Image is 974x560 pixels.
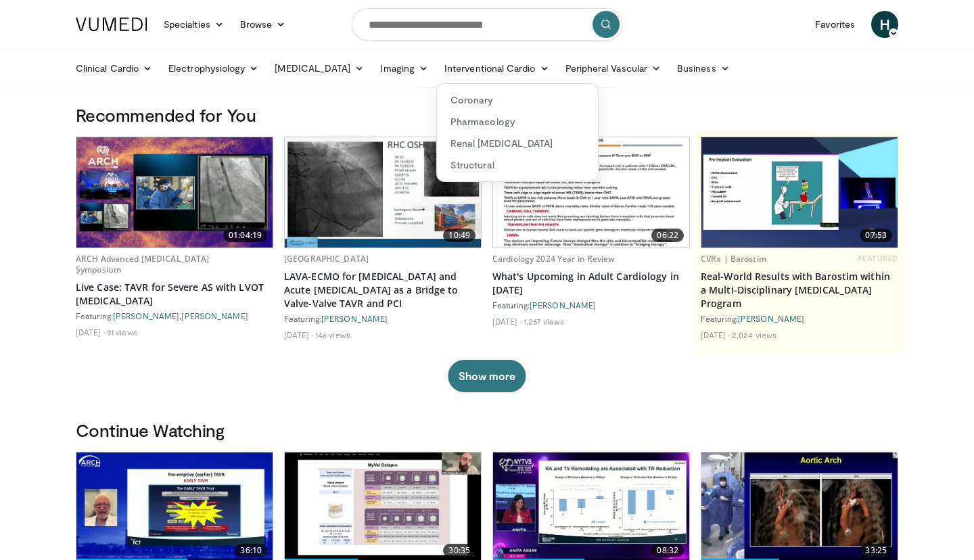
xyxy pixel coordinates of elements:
a: 10:49 [285,137,481,248]
li: 91 views [107,327,137,337]
a: Imaging [372,55,436,82]
a: [PERSON_NAME] [530,300,596,310]
span: 06:22 [651,229,684,242]
h3: Recommended for You [76,104,898,126]
a: CVRx | Barostim [701,253,766,264]
a: Real-World Results with Barostim within a Multi-Disciplinary [MEDICAL_DATA] Program [701,270,898,310]
li: [DATE] [701,329,730,340]
span: 08:32 [651,544,684,557]
a: [PERSON_NAME] [321,314,388,323]
a: [PERSON_NAME] [738,314,804,323]
li: 146 views [315,329,350,340]
button: Show more [448,360,526,392]
input: Search topics, interventions [352,8,622,41]
a: Live Case: TAVR for Severe AS with LVOT [MEDICAL_DATA] [76,281,273,308]
a: Renal [MEDICAL_DATA] [437,133,598,154]
a: [PERSON_NAME] [181,311,248,321]
li: 2,024 views [732,329,776,340]
a: Structural [437,154,598,176]
a: [GEOGRAPHIC_DATA] [284,253,369,264]
img: 135591f9-2807-4863-9f65-b766874d3e59.620x360_q85_upscale.jpg [76,137,273,248]
span: 33:25 [860,544,892,557]
a: Business [669,55,738,82]
li: [DATE] [284,329,313,340]
a: Specialties [156,11,232,38]
a: [MEDICAL_DATA] [266,55,372,82]
img: d6bcd5d9-0712-4576-a4e4-b34173a4dc7b.620x360_q85_upscale.jpg [701,137,898,248]
a: ARCH Advanced [MEDICAL_DATA] Symposium [76,253,209,275]
a: Interventional Cardio [436,55,557,82]
a: Peripheral Vascular [557,55,669,82]
a: Cardiology 2024 Year in Review [492,253,616,264]
div: Featuring: , [76,310,273,321]
div: Featuring: [701,313,898,324]
span: 36:10 [235,544,267,557]
span: 07:53 [860,229,892,242]
a: What's Upcoming in Adult Cardiology in [DATE] [492,270,690,297]
li: [DATE] [76,327,105,337]
img: bfe982c0-9e0d-464e-928c-882aa48aa4fd.620x360_q85_upscale.jpg [285,137,481,248]
span: 01:04:19 [223,229,267,242]
a: 01:04:19 [76,137,273,248]
a: Pharmacology [437,111,598,133]
h3: Continue Watching [76,419,898,441]
a: Favorites [807,11,863,38]
li: 1,267 views [524,316,564,327]
img: 3f83c8e8-51cb-4710-ab8b-8c68c6f59886.620x360_q85_upscale.jpg [493,137,689,248]
a: Coronary [437,89,598,111]
a: Electrophysiology [160,55,266,82]
div: Featuring: [492,300,690,310]
div: Featuring: [284,313,482,324]
span: FEATURED [858,254,898,263]
li: [DATE] [492,316,521,327]
a: 06:22 [493,137,689,248]
span: 30:35 [443,544,476,557]
a: Browse [232,11,294,38]
span: 10:49 [443,229,476,242]
a: Clinical Cardio [68,55,160,82]
img: VuMedi Logo [76,18,147,31]
a: H [871,11,898,38]
a: LAVA-ECMO for [MEDICAL_DATA] and Acute [MEDICAL_DATA] as a Bridge to Valve-Valve TAVR and PCI [284,270,482,310]
a: [PERSON_NAME] [113,311,179,321]
a: 07:53 [701,137,898,248]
